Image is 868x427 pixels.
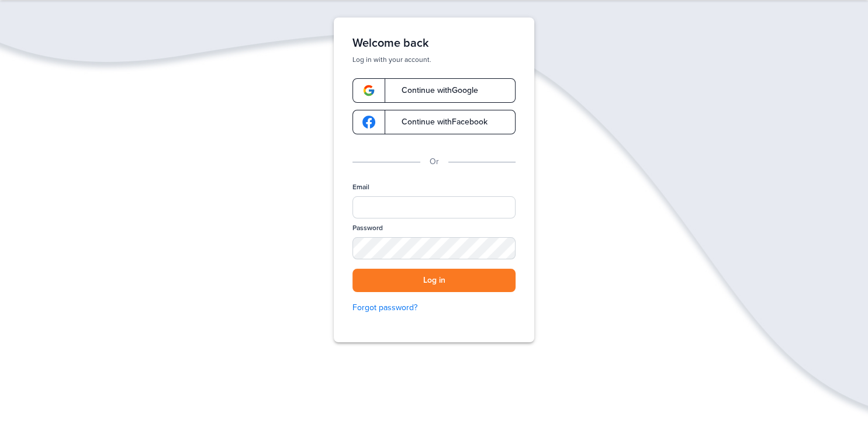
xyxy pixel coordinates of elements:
a: google-logoContinue withFacebook [352,110,516,134]
label: Email [352,182,369,192]
button: Log in [352,269,516,293]
p: Or [430,155,439,168]
input: Email [352,196,516,218]
p: Log in with your account. [352,55,516,64]
span: Continue with Facebook [390,118,487,126]
span: Continue with Google [390,86,478,95]
input: Password [352,237,516,259]
a: google-logoContinue withGoogle [352,78,516,103]
label: Password [352,223,383,233]
h1: Welcome back [352,36,516,50]
img: google-logo [362,116,375,129]
a: Forgot password? [352,301,516,314]
img: google-logo [362,84,375,97]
